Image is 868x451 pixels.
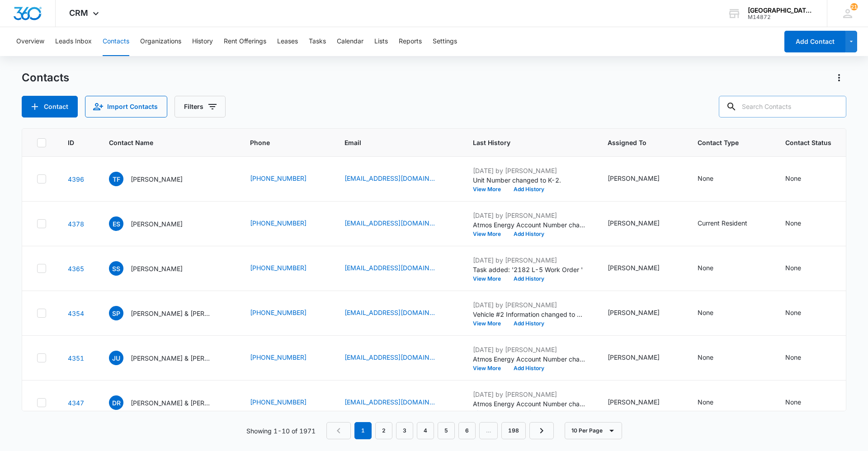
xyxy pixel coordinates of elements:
button: View More [473,410,507,416]
span: Phone [250,138,310,147]
button: Rent Offerings [224,27,266,56]
a: Navigate to contact details page for Sage Patterson & Charlie Valdez [68,310,84,317]
p: [DATE] by [PERSON_NAME] [473,345,586,354]
p: [PERSON_NAME] & [PERSON_NAME] [131,353,212,363]
span: DR [109,395,123,410]
span: TF [109,172,123,186]
p: Showing 1-10 of 1971 [246,426,316,436]
button: Organizations [140,27,181,56]
div: Assigned To - Aydin Reinking - Select to Edit Field [608,308,676,319]
nav: Pagination [326,422,554,439]
a: Navigate to contact details page for Eleanor Selmser [68,220,84,228]
p: Atmos Energy Account Number changed to 3072487821. [473,354,586,364]
div: None [785,352,801,362]
span: JU [109,351,123,365]
button: Leases [277,27,298,56]
div: Phone - (970) 518-8580 - Select to Edit Field [250,174,323,184]
button: Overview [16,27,44,56]
a: [EMAIL_ADDRESS][DOMAIN_NAME] [344,263,435,272]
div: None [785,308,801,317]
div: notifications count [850,3,858,10]
div: [PERSON_NAME] [608,174,660,183]
div: Phone - (806) 831-5640 - Select to Edit Field [250,397,323,408]
span: SP [109,306,123,320]
div: None [785,263,801,272]
button: Contacts [103,27,129,56]
button: View More [473,321,507,326]
div: Contact Name - Eleanor Selmser - Select to Edit Field [109,216,199,231]
a: [PHONE_NUMBER] [250,352,307,362]
a: [PHONE_NUMBER] [250,308,307,317]
a: [EMAIL_ADDRESS][DOMAIN_NAME] [344,352,435,362]
div: Contact Type - None - Select to Edit Field [698,174,730,184]
a: Next Page [529,422,554,439]
a: [EMAIL_ADDRESS][DOMAIN_NAME] [344,218,435,228]
p: [PERSON_NAME] [131,219,183,229]
button: View More [473,276,507,282]
span: ES [109,216,123,231]
div: Current Resident [698,218,747,228]
button: Settings [433,27,457,56]
div: Phone - (970) 294-9068 - Select to Edit Field [250,263,323,274]
div: Contact Name - Sylvia Szponder - Select to Edit Field [109,261,199,276]
a: Page 4 [417,422,434,439]
button: Add History [507,187,551,192]
button: Leads Inbox [55,27,92,56]
div: Contact Status - None - Select to Edit Field [785,218,817,229]
span: CRM [69,8,88,18]
div: Contact Status - None - Select to Edit Field [785,263,817,274]
a: [PHONE_NUMBER] [250,263,307,272]
div: Contact Type - Current Resident - Select to Edit Field [698,218,764,229]
p: Task added: '2182 L-5 Work Order ' [473,265,586,274]
div: Contact Status - None - Select to Edit Field [785,308,817,319]
div: Assigned To - Mia Villalba - Select to Edit Field [608,174,676,184]
div: Email - eleanorgreyselmser@gmail.com - Select to Edit Field [344,218,451,229]
div: [PERSON_NAME] [608,263,660,272]
a: Navigate to contact details page for Dalton Reese & Mary Catherine Nunez-Reese [68,399,84,407]
button: Calendar [337,27,363,56]
div: Phone - (720) 629-1122 - Select to Edit Field [250,308,323,319]
div: Contact Type - None - Select to Edit Field [698,352,730,363]
div: [PERSON_NAME] [608,352,660,362]
div: [PERSON_NAME] [608,218,660,228]
div: Contact Type - None - Select to Edit Field [698,263,730,274]
button: Add Contact [784,31,845,52]
button: Add History [507,321,551,326]
p: [DATE] by [PERSON_NAME] [473,211,586,220]
p: Atmos Energy Account Number changed to 41123-87-480-68. [473,220,586,230]
div: Contact Status - None - Select to Edit Field [785,174,817,184]
div: None [698,263,713,272]
a: Page 2 [375,422,392,439]
p: Unit Number changed to K-2. [473,175,586,185]
button: Actions [832,70,846,85]
p: [PERSON_NAME] & [PERSON_NAME] [131,309,212,318]
div: Contact Status - None - Select to Edit Field [785,352,817,363]
div: account id [748,14,814,20]
p: [DATE] by [PERSON_NAME] [473,255,586,265]
a: Navigate to contact details page for Jaidyn Umphrey & Joey Hickey [68,354,84,362]
button: History [192,27,213,56]
span: SS [109,261,123,276]
p: Vehicle #2 Information changed to Black Subaru Forester. [473,310,586,319]
a: Page 3 [396,422,413,439]
div: None [698,397,713,407]
div: Contact Name - Dalton Reese & Mary Catherine Nunez-Reese - Select to Edit Field [109,395,228,410]
a: [PHONE_NUMBER] [250,218,307,228]
div: Contact Status - None - Select to Edit Field [785,397,817,408]
p: [PERSON_NAME] [131,264,183,273]
div: Assigned To - Aydin Reinking - Select to Edit Field [608,397,676,408]
div: Email - travisif2024@gmail.com - Select to Edit Field [344,174,451,184]
button: Reports [399,27,422,56]
span: Contact Status [785,138,831,147]
div: [PERSON_NAME] [608,308,660,317]
div: [PERSON_NAME] [608,397,660,407]
div: None [785,174,801,183]
span: 21 [850,3,858,10]
span: Last History [473,138,573,147]
div: Phone - (404) 713-3828 - Select to Edit Field [250,218,323,229]
div: Contact Type - None - Select to Edit Field [698,397,730,408]
a: [EMAIL_ADDRESS][DOMAIN_NAME] [344,397,435,407]
div: Contact Name - Jaidyn Umphrey & Joey Hickey - Select to Edit Field [109,351,228,365]
button: Lists [374,27,388,56]
span: Email [344,138,438,147]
